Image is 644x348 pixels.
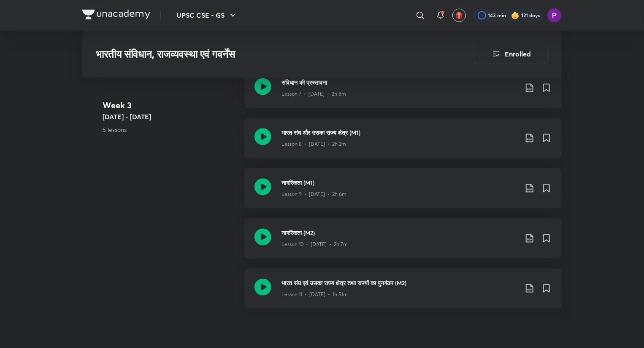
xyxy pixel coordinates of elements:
[281,241,348,248] p: Lesson 10 • [DATE] • 2h 7m
[281,78,518,87] h3: संविधान की प्रस्तावना
[82,9,150,19] img: Company Logo
[281,178,518,187] h3: नागरिकता (M1)
[455,11,463,19] img: avatar
[96,48,426,60] h3: भारतीय संविधान, राजव्यवस्था एवं गवर्नेंस
[281,190,346,198] p: Lesson 9 • [DATE] • 2h 6m
[103,99,238,112] h4: Week 3
[281,228,518,237] h3: नागरिकता (M2)
[244,118,562,168] a: भारत संघ और उसका राज्य क्षेत्र (M1)Lesson 8 • [DATE] • 2h 2m
[452,8,466,22] button: avatar
[103,125,238,134] p: 5 lessons
[281,128,518,137] h3: भारत संघ और उसका राज्य क्षेत्र (M1)
[281,291,348,298] p: Lesson 11 • [DATE] • 1h 51m
[511,11,520,19] img: streak
[244,68,562,118] a: संविधान की प्रस्तावनाLesson 7 • [DATE] • 2h 8m
[547,8,562,22] img: Preeti Pandey
[244,268,562,319] a: भारत संघ एवं उसका राज्य क्षेत्र तथा राज्यों का पुनर्गठन (M2)Lesson 11 • [DATE] • 1h 51m
[281,140,346,148] p: Lesson 8 • [DATE] • 2h 2m
[474,44,548,64] button: Enrolled
[281,90,346,98] p: Lesson 7 • [DATE] • 2h 8m
[281,278,518,287] h3: भारत संघ एवं उसका राज्य क्षेत्र तथा राज्यों का पुनर्गठन (M2)
[82,9,150,21] a: Company Logo
[244,218,562,268] a: नागरिकता (M2)Lesson 10 • [DATE] • 2h 7m
[244,168,562,218] a: नागरिकता (M1)Lesson 9 • [DATE] • 2h 6m
[171,7,243,24] button: UPSC CSE - GS
[103,112,238,122] h5: [DATE] - [DATE]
